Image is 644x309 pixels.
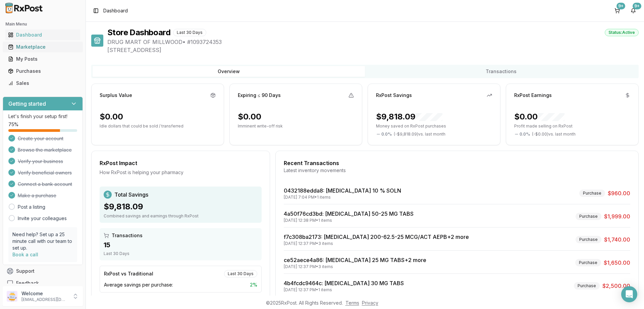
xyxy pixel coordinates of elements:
[104,270,153,277] div: RxPost vs Traditional
[5,65,80,77] a: Purchases
[8,68,77,74] div: Purchases
[604,236,630,244] span: $1,740.00
[605,29,639,36] div: Status: Active
[532,132,576,137] span: ( - $0.00 ) vs. last month
[514,92,552,99] div: RxPost Earnings
[520,132,530,137] span: 0.0 %
[5,77,80,89] a: Sales
[5,29,80,41] a: Dashboard
[18,135,63,142] span: Create your account
[574,282,600,290] div: Purchase
[3,42,83,52] button: Marketplace
[114,191,148,199] span: Total Savings
[12,231,73,251] p: Need help? Set up a 25 minute call with our team to set up.
[633,3,641,9] div: 9+
[604,259,630,267] span: $1,650.00
[8,44,77,50] div: Marketplace
[5,41,80,53] a: Marketplace
[3,54,83,64] button: My Posts
[284,218,414,223] div: [DATE] 12:38 PM • 1 items
[12,252,38,257] a: Book a call
[104,251,258,256] div: Last 30 Days
[284,159,630,167] div: Recent Transactions
[112,232,143,239] span: Transactions
[376,92,412,99] div: RxPost Savings
[8,32,77,38] div: Dashboard
[514,123,630,129] p: Profit made selling on RxPost
[104,213,258,219] div: Combined savings and earnings through RxPost
[5,53,80,65] a: My Posts
[612,5,623,16] button: 9+
[3,66,83,76] button: Purchases
[3,3,46,13] img: RxPost Logo
[576,236,601,243] div: Purchase
[104,201,258,212] div: $9,818.09
[104,240,258,250] div: 15
[103,7,128,14] span: Dashboard
[284,287,404,293] div: [DATE] 12:37 PM • 1 items
[8,80,77,87] div: Sales
[18,158,63,165] span: Verify your business
[376,123,492,129] p: Money saved on RxPost purchases
[238,92,281,99] div: Expiring ≤ 90 Days
[100,159,262,167] div: RxPost Impact
[173,29,206,36] div: Last 30 Days
[18,204,45,210] a: Post a listing
[93,66,365,77] button: Overview
[8,100,46,108] h3: Getting started
[8,113,77,120] p: Let's finish your setup first!
[238,123,354,129] p: Imminent write-off risk
[238,111,261,122] div: $0.00
[107,38,639,46] span: DRUG MART OF MILLWOOD • # 1093724353
[514,111,565,122] div: $0.00
[284,167,630,174] div: Latest inventory movements
[18,169,72,176] span: Verify beneficial owners
[250,281,257,288] span: 2 %
[21,297,68,302] p: [EMAIL_ADDRESS][DOMAIN_NAME]
[284,241,469,246] div: [DATE] 12:37 PM • 3 items
[107,46,639,54] span: [STREET_ADDRESS]
[3,265,83,277] button: Support
[394,132,445,137] span: ( - $9,818.09 ) vs. last month
[8,121,18,128] span: 75 %
[284,257,426,263] a: ce52aece4a86: [MEDICAL_DATA] 25 MG TABS+2 more
[18,215,67,222] a: Invite your colleagues
[103,7,128,14] nav: breadcrumb
[602,282,630,290] span: $2,500.00
[18,147,72,153] span: Browse the marketplace
[104,281,173,288] span: Average savings per purchase:
[381,132,392,137] span: 0.0 %
[3,78,83,89] button: Sales
[21,290,68,297] p: Welcome
[5,21,80,27] h2: Main Menu
[608,189,630,197] span: $960.00
[579,190,605,197] div: Purchase
[3,277,83,289] button: Feedback
[362,300,378,306] a: Privacy
[345,300,359,306] a: Terms
[284,195,401,200] div: [DATE] 7:04 PM • 1 items
[604,212,630,220] span: $1,999.00
[8,56,77,62] div: My Posts
[284,187,401,194] a: 0432188edda8: [MEDICAL_DATA] 10 % SOLN
[284,264,426,269] div: [DATE] 12:37 PM • 3 items
[576,213,601,220] div: Purchase
[16,280,39,287] span: Feedback
[575,259,601,266] div: Purchase
[224,270,257,277] div: Last 30 Days
[365,66,637,77] button: Transactions
[3,30,83,40] button: Dashboard
[18,181,72,188] span: Connect a bank account
[100,123,216,129] p: Idle dollars that could be sold / transferred
[628,5,639,16] button: 9+
[621,286,637,302] div: Open Intercom Messenger
[107,27,170,38] h1: Store Dashboard
[284,280,404,287] a: 4b4fcdc9464c: [MEDICAL_DATA] 30 MG TABS
[100,111,123,122] div: $0.00
[100,169,262,176] div: How RxPost is helping your pharmacy
[284,234,469,240] a: f7c308ba2173: [MEDICAL_DATA] 200-62.5-25 MCG/ACT AEPB+2 more
[7,291,17,302] img: User avatar
[616,3,625,9] div: 9+
[284,210,414,217] a: 4a50f76cd3bd: [MEDICAL_DATA] 50-25 MG TABS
